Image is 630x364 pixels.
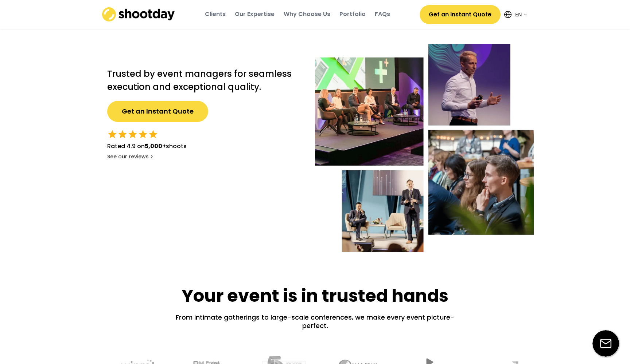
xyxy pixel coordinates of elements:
button: Get an Instant Quote [420,5,501,24]
button: star [117,129,128,139]
button: star [148,129,158,139]
button: star [107,129,117,139]
h2: Trusted by event managers for seamless execution and exceptional quality. [107,67,300,94]
img: Event-hero-intl%402x.webp [315,44,534,252]
div: Portfolio [339,10,366,18]
button: star [128,129,138,139]
button: Get an Instant Quote [107,101,208,122]
h1: Your event is in trusted hands [182,285,448,307]
div: FAQs [375,10,390,18]
img: email-icon%20%281%29.svg [592,330,619,357]
h2: From intimate gatherings to large-scale conferences, we make every event picture-perfect. [169,313,461,345]
div: Clients [205,10,226,18]
div: See our reviews > [107,153,153,161]
img: shootday_logo.png [102,7,175,21]
div: Our Expertise [235,10,275,18]
button: star [138,129,148,139]
div: Rated 4.9 on shoots [107,142,187,151]
strong: 5,000+ [145,142,166,150]
div: Why Choose Us [284,10,330,18]
img: Icon%20feather-globe%20%281%29.svg [504,11,512,18]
